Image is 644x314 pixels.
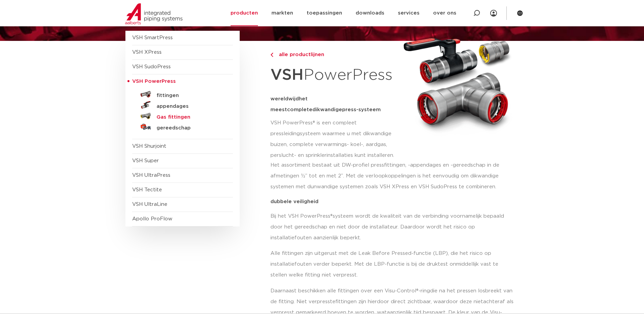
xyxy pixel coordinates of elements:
img: chevron-right.svg [270,53,273,57]
p: Alle fittingen zijn uitgerust met de Leak Before Pressed-functie (LBP), die het risico op install... [270,248,515,281]
a: VSH XPress [132,50,162,55]
span: alle productlijnen [275,52,324,57]
p: Het assortiment bestaat uit DW-profiel pressfittingen, -appendages en -gereedschap in de afmeting... [270,160,515,192]
a: Apollo ProFlow [132,216,172,221]
span: systeem wordt de kwaliteit van de verbinding voornamelijk bepaald door het gereedschap en niet do... [270,214,504,240]
a: VSH UltraLine [132,202,167,207]
h5: gereedschap [157,125,223,131]
span: dikwandige [312,107,342,112]
h1: PowerPress [270,62,397,88]
a: fittingen [132,89,233,100]
p: dubbele veiligheid [270,199,515,204]
h5: Gas fittingen [157,114,223,120]
a: VSH Tectite [132,187,162,192]
h5: appendages [157,103,223,110]
a: VSH SudoPress [132,64,171,69]
a: VSH UltraPress [132,173,170,178]
span: complete [287,107,312,112]
span: fittingen zijn hierdoor direct zichtbaar, waardoor deze niet [335,299,483,304]
p: VSH PowerPress® is een compleet pressleidingsysteem waarmee u met dikwandige buizen, complete ver... [270,118,397,161]
span: wereldwijd [270,96,299,101]
a: VSH Shurjoint [132,144,166,149]
a: VSH Super [132,158,159,163]
a: gereedschap [132,121,233,132]
a: appendages [132,100,233,111]
span: Bij het VSH PowerPress [270,214,330,219]
h5: fittingen [157,93,223,99]
span: ® [330,214,333,219]
a: VSH SmartPress [132,35,173,40]
strong: VSH [270,67,304,83]
a: alle productlijnen [270,51,397,59]
span: Daarnaast beschikken alle fittingen over een Visu-Control®-ring [270,288,430,293]
span: press-systeem [342,107,381,112]
span: VSH PowerPress [132,79,176,84]
a: Gas fittingen [132,111,233,121]
span: die na het pressen losbreekt van de fitting. Niet verpresste [270,288,512,304]
span: het meest [270,96,308,112]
